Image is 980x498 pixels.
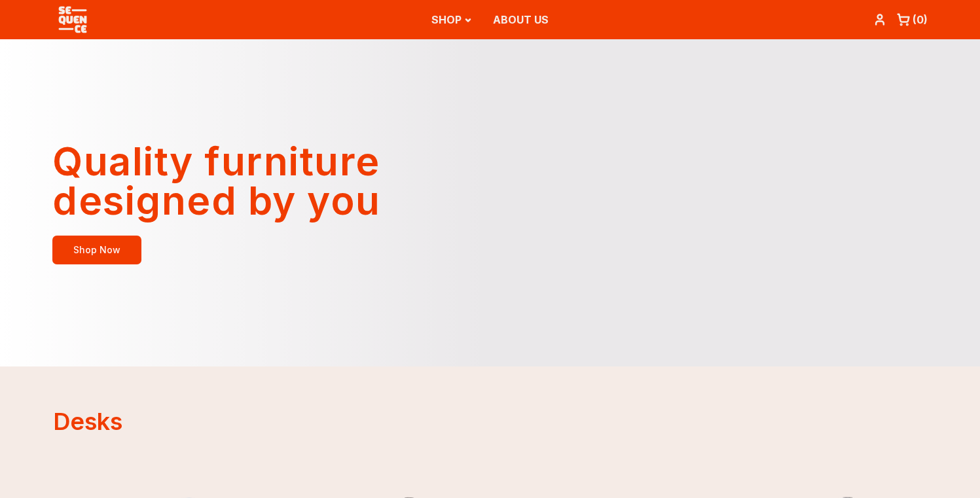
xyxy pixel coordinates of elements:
[431,1,472,38] button: SHOP
[913,12,928,27] div: ( 0 )
[53,408,928,435] h2: Desks
[52,141,438,220] h1: Quality furniture designed by you
[52,236,141,264] a: Shop Now
[493,13,549,26] a: ABOUT US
